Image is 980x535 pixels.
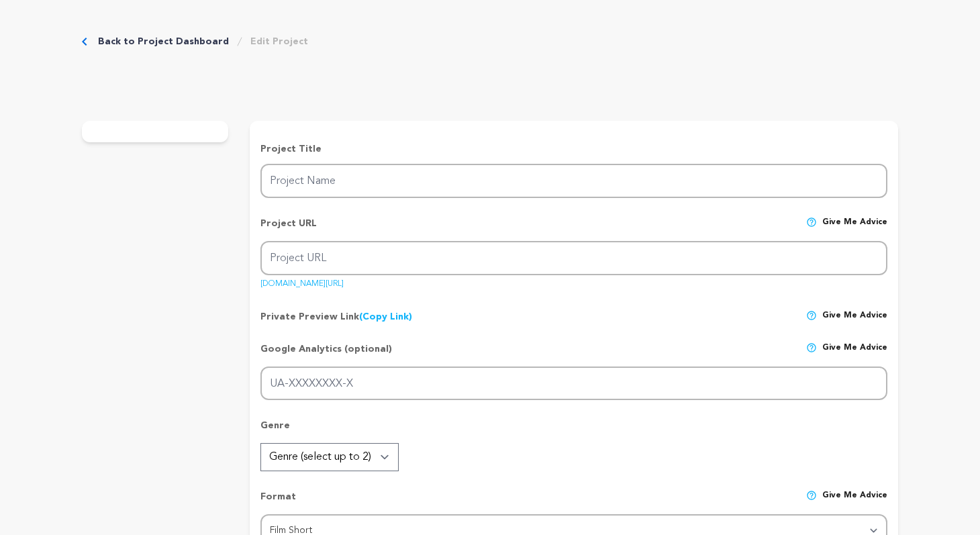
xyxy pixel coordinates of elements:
[250,35,308,48] a: Edit Project
[260,142,887,156] p: Project Title
[260,241,887,275] input: Project URL
[806,217,817,228] img: help-circle.svg
[359,312,412,322] a: (Copy Link)
[822,490,887,514] span: Give me advice
[806,490,817,501] img: help-circle.svg
[806,342,817,353] img: help-circle.svg
[82,35,308,48] div: Breadcrumb
[260,217,317,241] p: Project URL
[260,164,887,198] input: Project Name
[260,490,296,514] p: Format
[806,310,817,321] img: help-circle.svg
[822,310,887,324] span: Give me advice
[98,35,229,48] a: Back to Project Dashboard
[822,342,887,367] span: Give me advice
[260,367,887,401] input: UA-XXXXXXXX-X
[260,419,887,443] p: Genre
[260,275,344,288] a: [DOMAIN_NAME][URL]
[260,310,412,324] p: Private Preview Link
[822,217,887,241] span: Give me advice
[260,342,392,367] p: Google Analytics (optional)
